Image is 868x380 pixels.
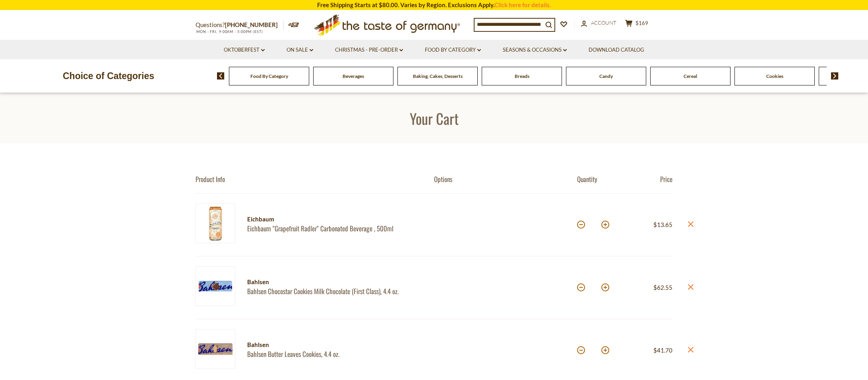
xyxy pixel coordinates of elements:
a: Food By Category [425,46,481,54]
img: Bahlsen Chocostar Cookies Milk Chocolate (First Class) [196,266,235,306]
span: Account [591,19,616,26]
span: $41.70 [653,347,672,354]
h1: Your Cart [25,109,843,127]
span: $62.55 [653,284,672,291]
a: Food By Category [250,73,288,79]
a: Click here for details. [494,1,551,8]
a: Account [581,19,616,27]
img: Eichbaum "Grapefruit Radler" Carbonated Beverage , 500ml [196,204,235,243]
div: Price [625,175,672,183]
div: Eichbaum [247,214,420,224]
a: Candy [599,73,613,79]
div: Bahlsen [247,340,420,350]
a: Breads [515,73,529,79]
a: Cookies [766,73,783,79]
a: Bahlsen Butter Leaves Cookies, 4.4 oz. [247,350,420,358]
a: Download Catalog [589,46,644,54]
span: MON - FRI, 9:00AM - 5:00PM (EST) [196,29,263,34]
a: Bahlsen Chocostar Cookies Milk Chocolate (First Class), 4.4 oz. [247,287,420,295]
div: Quantity [577,175,625,183]
span: $13.65 [653,221,672,228]
a: [PHONE_NUMBER] [225,21,278,28]
div: Options [434,175,577,183]
img: previous arrow [217,72,225,79]
div: Bahlsen [247,277,420,287]
span: $169 [635,20,648,26]
a: On Sale [287,46,313,54]
a: Oktoberfest [224,46,265,54]
p: Questions? [196,20,284,30]
a: Baking, Cakes, Desserts [413,73,463,79]
button: $169 [625,19,649,29]
img: Bahlsen Butter Leaves Cookies [196,329,235,369]
div: Product Info [196,175,434,183]
a: Christmas - PRE-ORDER [335,46,403,54]
a: Seasons & Occasions [503,46,567,54]
a: Cereal [684,73,697,79]
a: Eichbaum "Grapefruit Radler" Carbonated Beverage , 500ml [247,224,420,233]
img: next arrow [831,72,839,79]
a: Beverages [343,73,364,79]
